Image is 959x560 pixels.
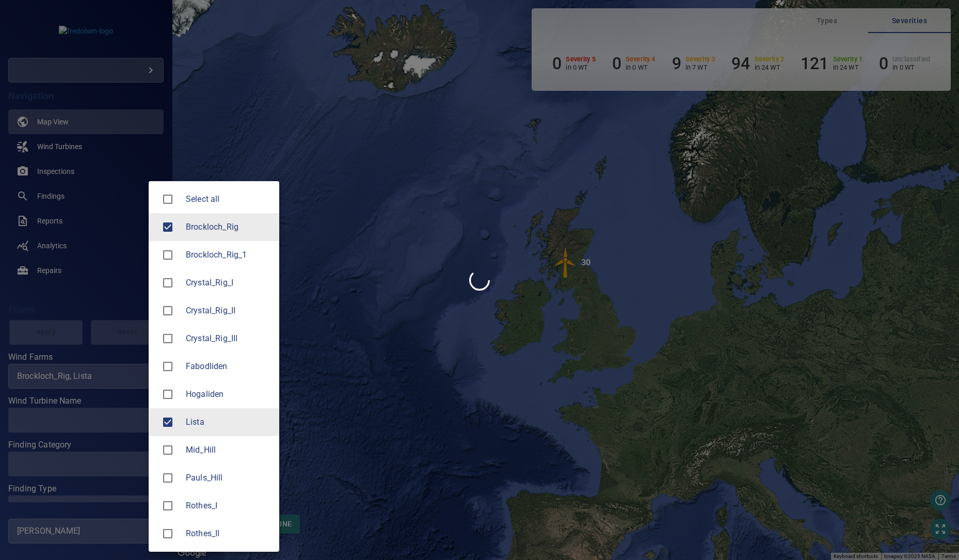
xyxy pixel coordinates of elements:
span: Brockloch_Rig [157,216,179,238]
span: Fabodliden [186,360,271,373]
span: Rothes_I [157,495,179,517]
span: Hogaliden [157,383,179,405]
span: Brockloch_Rig_1 [186,249,271,261]
ul: Brockloch_Rig, Lista [149,181,279,552]
span: Crystal_Rig_II [186,305,271,317]
span: Hogaliden [186,388,271,401]
span: Mid_Hill [186,444,271,456]
div: Wind Farms Rothes_I [186,500,271,512]
span: Brockloch_Rig [186,221,271,233]
span: Pauls_Hill [186,472,271,484]
div: Wind Farms Lista [186,416,271,428]
div: Wind Farms Brockloch_Rig_1 [186,249,271,261]
div: Wind Farms Crystal_Rig_II [186,305,271,317]
span: Crystal_Rig_I [186,277,271,289]
span: Crystal_Rig_III [157,328,179,349]
div: Wind Farms Fabodliden [186,360,271,373]
div: Wind Farms Mid_Hill [186,444,271,456]
span: Crystal_Rig_I [157,272,179,294]
span: Rothes_I [186,500,271,512]
span: Select all [186,193,271,205]
span: Crystal_Rig_II [157,300,179,322]
span: Pauls_Hill [157,467,179,489]
span: Crystal_Rig_III [186,332,271,345]
div: Wind Farms Brockloch_Rig [186,221,271,233]
div: Wind Farms Crystal_Rig_III [186,332,271,345]
div: Wind Farms Hogaliden [186,388,271,401]
span: Lista [157,411,179,433]
span: Brockloch_Rig_1 [157,244,179,266]
div: Wind Farms Pauls_Hill [186,472,271,484]
span: Lista [186,416,271,428]
span: Rothes_II [157,523,179,545]
span: Rothes_II [186,527,271,540]
span: Fabodliden [157,356,179,377]
div: Wind Farms Rothes_II [186,527,271,540]
div: Wind Farms Crystal_Rig_I [186,277,271,289]
span: Mid_Hill [157,439,179,461]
